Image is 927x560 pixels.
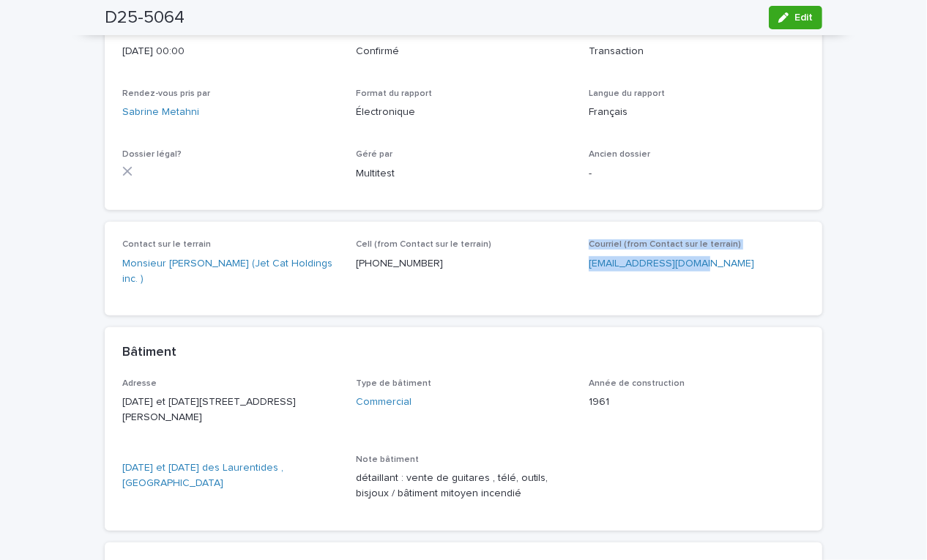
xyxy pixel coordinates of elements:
span: Format du rapport [356,89,432,98]
span: Dossier légal? [122,150,182,159]
span: Contact sur le terrain [122,240,211,249]
p: Confirmé [356,44,572,59]
span: Date du contact [122,29,190,37]
a: Sabrine Metahni [122,105,199,120]
span: Rendez-vous pris par [122,89,210,98]
p: Français [589,105,805,120]
p: Transaction [589,44,805,59]
h2: D25-5064 [105,7,185,29]
p: 1961 [589,395,805,410]
span: Langue du rapport [589,89,665,98]
p: Électronique [356,105,572,120]
a: [EMAIL_ADDRESS][DOMAIN_NAME] [589,258,754,269]
span: Note bâtiment [356,455,419,464]
span: Année de construction [589,379,685,388]
h2: Bâtiment [122,345,176,361]
p: - [589,166,805,182]
a: [DATE] et [DATE] des Laurentides , [GEOGRAPHIC_DATA] [122,460,338,491]
a: Commercial [356,395,412,410]
p: Multitest [356,166,572,182]
span: Courriel (from Contact sur le terrain) [589,240,741,249]
span: Type de bâtiment [356,379,431,388]
p: [PHONE_NUMBER] [356,256,572,272]
button: Edit [769,6,822,29]
span: Géré par [356,150,392,159]
span: Cell (from Contact sur le terrain) [356,240,491,249]
span: Ancien dossier [589,150,650,159]
span: Confirmation [356,29,412,37]
a: Monsieur [PERSON_NAME] (Jet Cat Holdings inc. ) [122,256,338,287]
span: Edit [794,12,813,23]
p: [DATE] et [DATE][STREET_ADDRESS][PERSON_NAME] [122,395,338,425]
p: [DATE] 00:00 [122,44,338,59]
p: détaillant : vente de guitares , télé, outils, bisjoux / bâtiment mitoyen incendié [356,471,572,501]
span: Cadre du mandat [589,29,660,37]
span: Adresse [122,379,157,388]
